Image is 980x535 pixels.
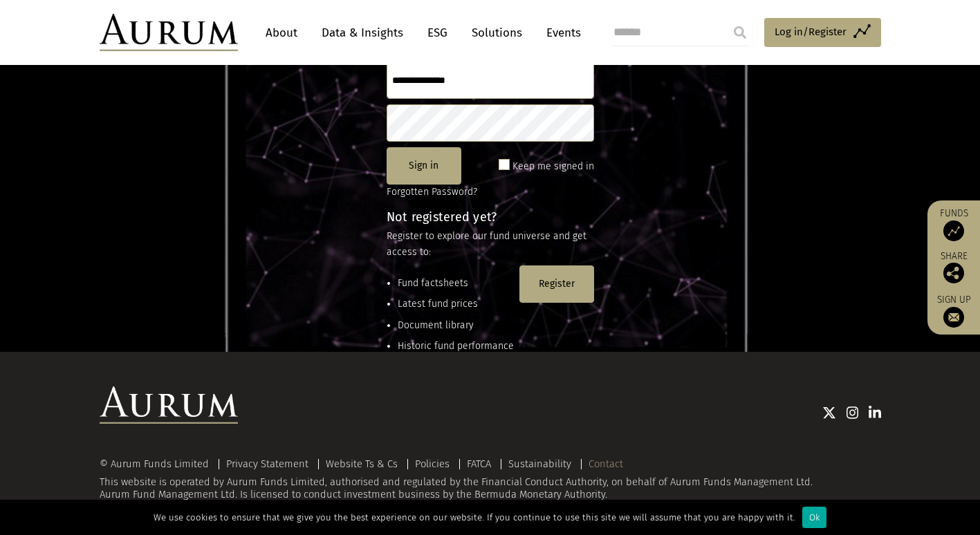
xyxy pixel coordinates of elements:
[398,339,514,354] li: Historic fund performance
[775,24,847,40] span: Log in/Register
[387,211,594,223] h4: Not registered yet?
[398,297,514,312] li: Latest fund prices
[822,406,836,420] img: Twitter icon
[100,14,238,51] img: Aurum
[519,265,594,303] button: Register
[764,18,881,47] a: Log in/Register
[387,229,594,260] p: Register to explore our fund universe and get access to:
[847,406,859,420] img: Instagram icon
[326,458,398,470] a: Website Ts & Cs
[315,20,410,46] a: Data & Insights
[387,147,461,185] button: Sign in
[100,386,238,424] img: Aurum Logo
[398,276,514,291] li: Fund factsheets
[100,459,216,469] div: © Aurum Funds Limited
[508,458,571,470] a: Sustainability
[415,458,450,470] a: Policies
[943,307,964,328] img: Sign up to our newsletter
[934,252,973,283] div: Share
[943,263,964,283] img: Share this post
[802,507,826,528] div: Ok
[943,220,964,241] img: Access Funds
[869,406,881,420] img: Linkedin icon
[387,186,477,198] a: Forgotten Password?
[512,158,594,175] label: Keep me signed in
[934,294,973,328] a: Sign up
[539,20,581,46] a: Events
[259,20,304,46] a: About
[420,20,454,46] a: ESG
[589,458,623,470] a: Contact
[398,318,514,333] li: Document library
[100,458,881,500] div: This website is operated by Aurum Funds Limited, authorised and regulated by the Financial Conduc...
[934,207,973,241] a: Funds
[467,458,491,470] a: FATCA
[226,458,308,470] a: Privacy Statement
[465,20,529,46] a: Solutions
[726,19,754,46] input: Submit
